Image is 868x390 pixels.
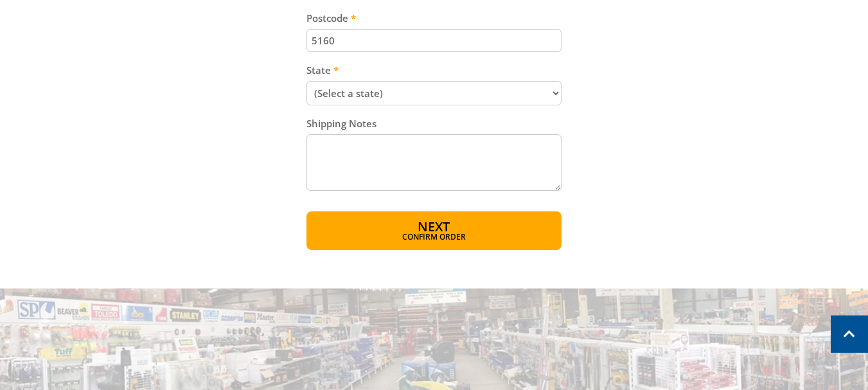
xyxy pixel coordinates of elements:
[306,81,562,105] select: Please select your state.
[306,10,562,26] label: Postcode
[306,116,562,131] label: Shipping Notes
[306,62,562,78] label: State
[306,29,562,52] input: Please enter your postcode.
[306,211,562,250] button: Next Confirm order
[334,233,534,241] span: Confirm order
[418,218,450,235] span: Next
